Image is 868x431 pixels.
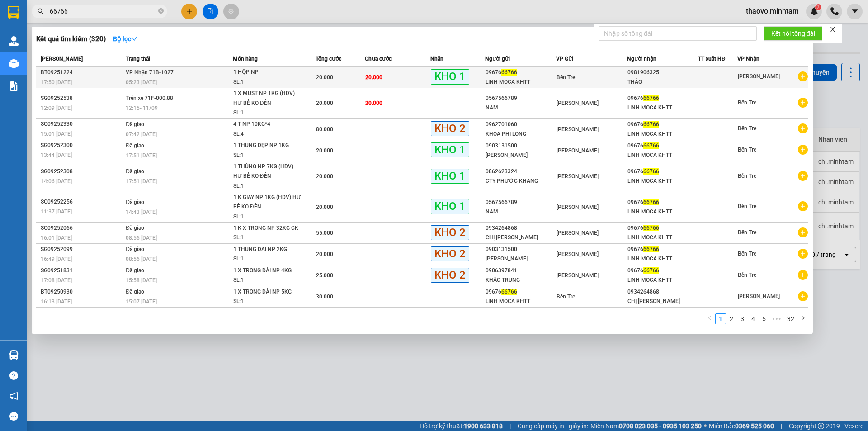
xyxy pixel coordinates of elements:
[430,56,443,62] span: Nhãn
[431,268,469,283] span: KHO 2
[126,298,157,305] span: 15:07 [DATE]
[738,203,756,209] span: Bến Tre
[233,266,301,276] div: 1 X TRONG DÀI NP 4KG
[126,289,144,295] span: Đã giao
[704,313,715,324] button: left
[41,256,72,262] span: 16:49 [DATE]
[627,233,698,242] div: LINH MOCA KHTT
[431,246,469,261] span: KHO 2
[126,121,144,128] span: Đã giao
[233,119,301,129] div: 4 T NP 10KG*4
[627,287,698,297] div: 0934264868
[126,235,157,241] span: 08:56 [DATE]
[233,77,301,87] div: SL: 1
[41,178,72,185] span: 14:06 [DATE]
[126,209,157,215] span: 14:43 [DATE]
[233,223,301,233] div: 1 K X TRONG NP 32KG CK
[316,56,341,62] span: Tổng cước
[748,314,758,324] a: 4
[41,235,72,241] span: 16:01 [DATE]
[126,199,144,205] span: Đã giao
[716,314,726,324] a: 1
[486,297,556,306] div: LINH MOCA KHTT
[431,199,469,214] span: KHO 1
[784,314,797,324] a: 32
[38,8,44,14] span: search
[126,131,157,137] span: 07:42 [DATE]
[627,151,698,160] div: LINH MOCA KHTT
[798,71,808,81] span: plus-circle
[41,223,123,233] div: SG09252066
[41,152,72,158] span: 13:44 [DATE]
[643,142,659,149] span: 66766
[9,371,18,380] span: question-circle
[431,225,469,240] span: KHO 2
[738,173,756,179] span: Bến Tre
[131,36,137,42] span: down
[486,223,556,233] div: 0934264868
[233,254,301,264] div: SL: 1
[41,94,123,103] div: SG09252538
[627,94,698,103] div: 09676
[41,266,123,275] div: SG09251831
[233,108,301,118] div: SL: 1
[798,123,808,133] span: plus-circle
[738,293,780,299] span: [PERSON_NAME]
[738,99,756,106] span: Bến Tre
[738,251,756,257] span: Bến Tre
[726,313,737,324] li: 2
[41,197,123,207] div: SG09252256
[748,313,759,324] li: 4
[738,147,756,153] span: Bến Tre
[737,314,747,324] a: 3
[627,129,698,139] div: LINH MOCA KHTT
[486,77,556,87] div: LINH MOCA KHTT
[316,251,333,257] span: 20.000
[50,6,156,16] input: Tìm tên, số ĐT hoặc mã đơn
[737,56,759,62] span: VP Nhận
[36,34,106,44] h3: Kết quả tìm kiếm ( 320 )
[643,121,659,128] span: 66766
[486,129,556,139] div: KHOA PHI LONG
[627,141,698,151] div: 09676
[738,229,756,236] span: Bến Tre
[486,151,556,160] div: [PERSON_NAME]
[365,56,392,62] span: Chưa cước
[798,98,808,108] span: plus-circle
[233,233,301,243] div: SL: 1
[233,129,301,139] div: SL: 4
[9,392,18,400] span: notification
[599,26,757,41] input: Nhập số tổng đài
[486,94,556,103] div: 0567566789
[784,313,797,324] li: 32
[737,313,748,324] li: 3
[485,56,510,62] span: Người gửi
[486,167,556,176] div: 0862623324
[797,313,808,324] button: right
[704,313,715,324] li: Previous Page
[627,254,698,264] div: LINH MOCA KHTT
[759,313,769,324] li: 5
[9,81,19,91] img: solution-icon
[764,26,822,41] button: Kết nối tổng đài
[486,68,556,77] div: 09676
[627,297,698,306] div: CHỊ [PERSON_NAME]
[126,256,157,262] span: 08:56 [DATE]
[126,56,150,62] span: Trạng thái
[557,204,599,210] span: [PERSON_NAME]
[41,105,72,111] span: 12:09 [DATE]
[557,74,575,81] span: Bến Tre
[769,313,784,324] li: Next 5 Pages
[126,277,157,284] span: 15:58 [DATE]
[643,95,659,101] span: 66766
[486,254,556,264] div: [PERSON_NAME]
[486,275,556,285] div: KHẮC TRUNG
[698,56,726,62] span: TT xuất HĐ
[431,169,469,184] span: KHO 1
[316,126,333,133] span: 80.000
[643,267,659,274] span: 66766
[557,126,599,133] span: [PERSON_NAME]
[316,230,333,236] span: 55.000
[486,120,556,129] div: 0962701060
[627,275,698,285] div: LINH MOCA KHTT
